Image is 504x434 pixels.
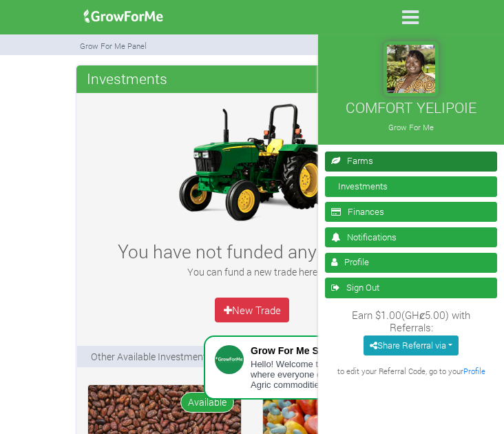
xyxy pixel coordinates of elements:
[337,366,485,378] label: to edit your Referral Code, go to your
[80,41,147,51] small: Grow For Me Panel
[325,202,497,222] a: Finances
[79,3,168,30] img: growforme image
[337,309,485,333] h6: Earn $1.00(GHȼ5.00) with Referrals:
[384,41,439,96] img: growforme image
[327,99,495,117] h4: COMFORT YELIPOIE
[325,176,497,196] a: Investments
[215,298,289,322] a: New Trade
[364,335,458,355] button: Share Referral via
[83,65,171,92] span: Investments
[251,359,403,390] div: Hello! Welcome to Grow For Me where everyone can farm and trade Agric commodities. I'm here to help.
[91,349,211,364] p: Other Available Investments
[90,240,414,262] h3: You have not funded any Trade(s)
[90,265,414,279] p: You can fund a new trade here
[388,122,434,132] small: Grow For Me
[463,366,485,376] a: Profile
[166,100,338,224] img: growforme image
[180,392,234,412] span: Available
[325,278,497,298] a: Sign Out
[251,345,403,356] div: Grow For Me Support
[325,152,497,172] a: Farms
[325,227,497,247] a: Notifications
[325,253,497,273] a: Profile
